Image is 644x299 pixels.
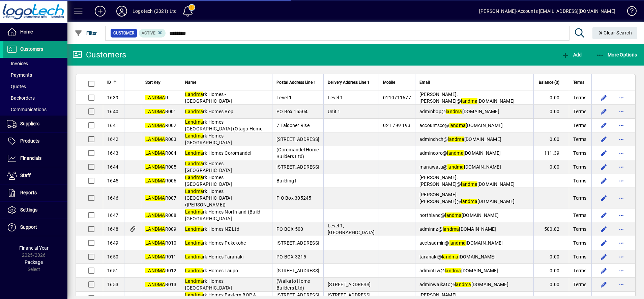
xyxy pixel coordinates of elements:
span: rk Homes [GEOGRAPHIC_DATA] [185,161,232,173]
em: landma [449,240,466,246]
span: Terms [573,150,586,156]
span: [PERSON_NAME].[PERSON_NAME]@ [DOMAIN_NAME] [419,92,515,104]
span: Level 1, [GEOGRAPHIC_DATA] [328,223,375,235]
span: rk Homes [GEOGRAPHIC_DATA]([PERSON_NAME]) [185,189,232,207]
button: Profile [111,5,133,17]
span: R011 [145,254,177,259]
button: More options [616,224,627,234]
em: LANDMA [145,109,165,114]
em: LANDMA [145,268,165,273]
span: Home [20,29,33,34]
em: LANDMA [145,240,165,246]
em: Landma [185,209,203,215]
div: Name [185,79,268,86]
mat-chip: Activation Status: Active [139,29,166,38]
em: landma [455,282,471,287]
em: LANDMA [145,226,165,232]
span: Filter [75,30,97,36]
div: Customers [72,49,126,60]
td: 111.39 [533,146,569,160]
em: LANDMA [145,164,165,170]
td: 0.00 [533,250,569,264]
span: Terms [573,177,586,184]
button: More options [616,279,627,290]
button: More options [616,106,627,117]
em: Landma [185,268,203,273]
div: Balance ($) [538,79,566,86]
em: Landma [185,292,203,298]
em: LANDMA [145,213,165,218]
button: More options [616,210,627,221]
td: 0.00 [533,105,569,119]
a: Staff [3,167,67,184]
button: Edit [598,224,609,234]
span: manawatu@ [DOMAIN_NAME] [419,164,501,170]
em: Landma [185,278,203,284]
span: Terms [573,267,586,274]
button: Edit [598,265,609,276]
td: 0.00 [533,132,569,146]
a: Knowledge Base [622,1,636,23]
span: Unit 1 [328,109,341,114]
span: [PERSON_NAME].[PERSON_NAME]@ [DOMAIN_NAME] [419,192,515,204]
span: PO BOX 500 [276,226,303,232]
span: R006 [145,178,177,183]
span: admincoro@ [DOMAIN_NAME] [419,150,501,156]
a: Invoices [3,58,67,69]
span: rk Homes [GEOGRAPHIC_DATA] [185,133,232,145]
button: Edit [598,175,609,186]
span: R012 [145,268,177,273]
button: More options [616,92,627,103]
button: Edit [598,193,609,203]
em: Landma [185,240,203,246]
span: Terms [573,253,586,260]
em: Landma [185,161,203,166]
span: Name [185,79,196,86]
span: R004 [145,150,177,156]
a: Reports [3,184,67,201]
button: Edit [598,120,609,131]
button: More options [616,134,627,145]
span: Terms [573,226,586,232]
button: More options [616,120,627,131]
span: Financials [20,155,41,161]
span: Level 1 [276,95,292,100]
span: Terms [573,79,584,86]
a: Payments [3,69,67,81]
button: More options [616,148,627,158]
a: Home [3,24,67,41]
span: R009 [145,226,177,232]
button: Add [560,49,583,61]
div: Mobile [383,79,411,86]
em: landma [449,123,466,128]
span: Clear Search [598,30,632,35]
span: Mobile [383,79,395,86]
span: R010 [145,240,177,246]
button: Edit [598,148,609,158]
div: [PERSON_NAME]-Accounts [EMAIL_ADDRESS][DOMAIN_NAME] [479,6,615,17]
span: 0210711677 [383,95,411,100]
em: landma [447,150,464,156]
span: PO Box 15504 [276,109,308,114]
span: 1651 [107,268,118,273]
span: (Coromandel Home Builders Ltd) [276,147,319,159]
em: landma [446,109,462,114]
td: 0.00 [533,264,569,278]
span: [STREET_ADDRESS] [276,136,319,142]
span: Settings [20,207,37,213]
span: 1640 [107,109,118,114]
span: 1646 [107,195,118,201]
span: rk Homes Bop [185,109,234,114]
span: 1647 [107,213,118,218]
span: Payments [7,72,32,78]
span: Delivery Address Line 1 [328,79,370,86]
a: Support [3,219,67,236]
button: More options [616,251,627,262]
em: LANDMA [145,178,165,183]
em: landma [447,164,464,170]
em: landma [445,213,462,218]
a: Financials [3,150,67,167]
button: Edit [598,134,609,145]
em: Landma [185,226,203,232]
span: Financial Year [19,245,49,251]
